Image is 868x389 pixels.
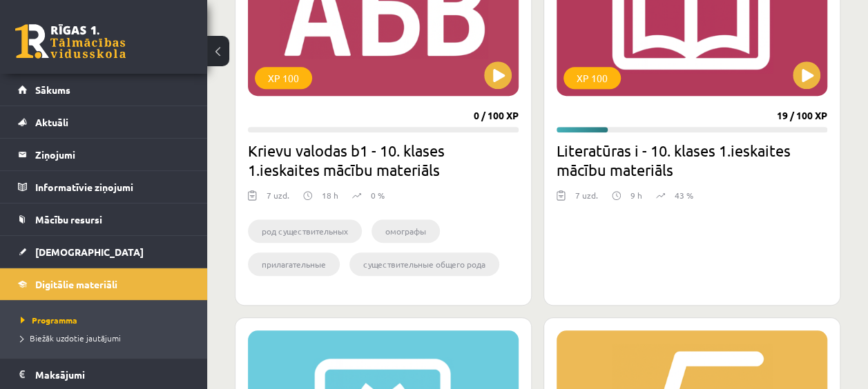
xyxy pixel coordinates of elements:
a: Aktuāli [18,106,190,138]
a: [DEMOGRAPHIC_DATA] [18,236,190,268]
li: омографы [372,219,440,243]
div: 7 uzd. [267,189,289,210]
legend: Ziņojumi [35,139,190,170]
span: Aktuāli [35,116,68,128]
a: Ziņojumi [18,139,190,170]
h2: Literatūras i - 10. klases 1.ieskaites mācību materiāls [557,141,827,179]
a: Rīgas 1. Tālmācības vidusskola [15,24,126,59]
span: Mācību resursi [35,213,102,226]
p: 18 h [322,189,338,201]
p: 43 % [675,189,693,201]
div: 7 uzd. [575,189,598,210]
a: Programma [21,314,193,326]
span: Programma [21,315,77,326]
legend: Informatīvie ziņojumi [35,171,190,203]
a: Biežāk uzdotie jautājumi [21,332,193,344]
span: Biežāk uzdotie jautājumi [21,332,121,343]
a: Sākums [18,74,190,106]
a: Digitālie materiāli [18,268,190,300]
a: Mācību resursi [18,203,190,235]
p: 0 % [371,189,385,201]
li: прилагательные [248,252,340,276]
h2: Krievu valodas b1 - 10. klases 1.ieskaites mācību materiāls [248,141,519,179]
span: Sākums [35,83,70,96]
a: Informatīvie ziņojumi [18,171,190,203]
span: [DEMOGRAPHIC_DATA] [35,246,144,258]
span: Digitālie materiāli [35,278,117,290]
div: XP 100 [563,67,621,89]
p: 9 h [630,189,642,201]
li: существительные общего рода [349,252,499,276]
li: род существительных [248,219,362,243]
div: XP 100 [255,67,312,89]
